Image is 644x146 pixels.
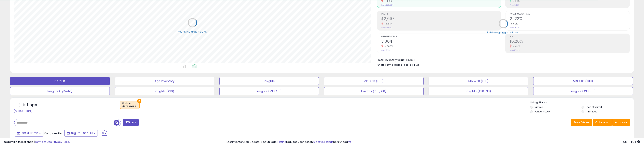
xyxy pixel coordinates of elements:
[115,77,214,85] button: Age Inventory
[35,140,52,144] a: Terms of Use
[44,131,63,135] span: Compared to:
[535,110,550,113] label: Out of Stock
[429,87,528,95] button: Insights (>30, <10)
[22,102,37,108] h5: Listings
[313,140,333,144] a: 5 active listings
[219,87,319,95] button: Insights (>30, >10)
[530,101,634,105] p: Listing States:
[64,130,98,136] button: Aug-12 - Sep-10
[587,110,598,113] label: Archived
[612,119,630,126] button: Actions
[429,77,528,85] button: MIN = BB (>30)
[14,109,32,113] div: Clear All Filters
[115,87,214,95] button: Insights (>30)
[4,140,70,144] div: seller snap | |
[487,31,520,34] div: Retrieving aggregations..
[10,77,110,85] button: Default
[21,131,38,135] span: Last 30 Days
[593,119,612,126] button: Columns
[595,120,608,124] span: Columns
[178,30,207,33] div: Retrieving graph data..
[15,130,43,136] button: Last 30 Days
[324,87,424,95] button: Insights (<30, >10)
[70,131,93,135] span: Aug-12 - Sep-10
[623,140,640,144] span: 2025-10-11 14:04 GMT
[122,102,137,108] span: Custom:
[227,140,640,144] div: Last InventoryLab Update: 5 hours ago, requires user action, not synced.
[533,77,633,85] button: MIN > BB (>30)
[123,119,139,126] button: Filters
[10,87,110,95] button: Insights (-/Profit)
[219,77,319,85] button: Insights
[4,140,19,144] strong: Copyright
[587,105,602,109] label: Deactivated
[277,140,286,144] a: 1 listing
[137,99,141,103] button: ×
[533,87,633,95] button: Insights (<30, <10)
[122,105,137,108] div: days cover < 1
[571,119,592,126] button: Save View
[535,105,543,109] label: Active
[53,140,70,144] a: Privacy Policy
[324,77,424,85] button: MIN < BB (>30)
